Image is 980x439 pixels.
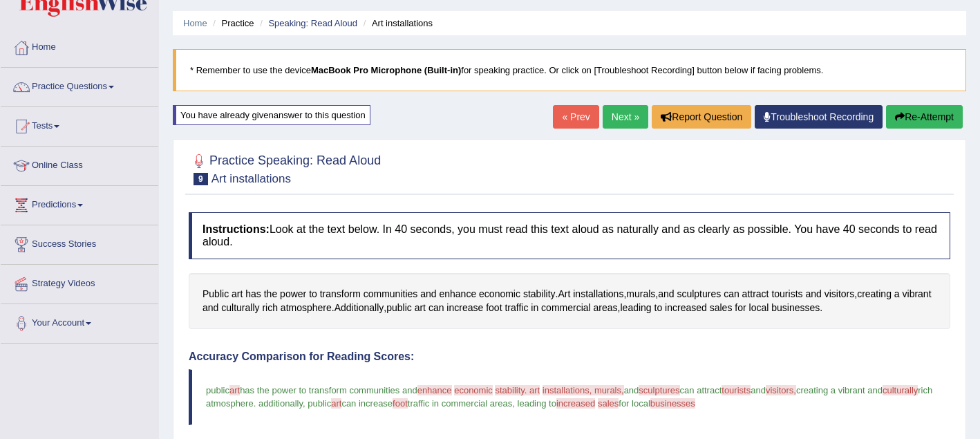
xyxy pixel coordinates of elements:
span: Click to see word definition [386,301,412,315]
span: Click to see word definition [654,301,663,315]
b: Instructions: [202,223,270,235]
h2: Practice Speaking: Read Aloud [189,151,381,185]
span: and [751,385,766,395]
span: 9 [194,173,208,185]
span: Click to see word definition [710,301,733,315]
span: Click to see word definition [558,287,570,301]
span: Click to see word definition [281,301,332,315]
span: Click to see word definition [280,287,306,301]
div: You have already given answer to this question [173,105,370,125]
span: Click to see word definition [724,287,739,301]
span: and [624,385,639,395]
blockquote: * Remember to use the device for speaking practice. Or click on [Troubleshoot Recording] button b... [173,49,966,91]
span: . [254,398,256,409]
span: sculptures [639,385,679,395]
a: Online Class [1,147,158,181]
span: Click to see word definition [264,287,277,301]
span: businesses [650,398,695,409]
span: Click to see word definition [749,301,769,315]
span: can attract [680,385,722,395]
span: Click to see word definition [334,301,384,315]
a: Home [183,18,207,28]
span: Click to see word definition [428,301,444,315]
div: . , , , . , , . [189,273,950,329]
span: Click to see word definition [903,287,932,301]
a: Tests [1,107,158,142]
span: Click to see word definition [320,287,361,301]
span: Click to see word definition [309,287,317,301]
span: Click to see word definition [446,301,483,315]
li: Art installations [360,17,433,30]
span: increased [556,398,595,409]
span: installations, murals, [543,385,624,395]
span: Click to see word definition [364,287,418,301]
span: Click to see word definition [771,301,820,315]
span: , [303,398,305,409]
span: stability. art [495,385,540,395]
span: creating a vibrant and [796,385,883,395]
span: Click to see word definition [505,301,528,315]
span: Click to see word definition [486,301,502,315]
a: Practice Questions [1,68,158,102]
span: Click to see word definition [620,301,651,315]
span: Click to see word definition [531,301,538,315]
span: Click to see word definition [420,287,436,301]
span: Click to see word definition [439,287,476,301]
small: Art installations [211,172,291,185]
span: traffic in commercial areas [408,398,512,409]
span: visitors, [766,385,796,395]
span: Click to see word definition [771,287,802,301]
span: sales [598,398,619,409]
span: foot [393,398,408,409]
span: Click to see word definition [665,301,707,315]
h4: Accuracy Comparison for Reading Scores: [189,351,950,363]
span: Click to see word definition [541,301,591,315]
li: Practice [209,17,254,30]
span: Click to see word definition [658,287,674,301]
a: Next » [603,105,648,129]
span: Click to see word definition [735,301,746,315]
span: Click to see word definition [857,287,892,301]
span: public [308,398,331,409]
span: for local [619,398,650,409]
span: Click to see word definition [573,287,623,301]
span: Click to see word definition [523,287,556,301]
b: MacBook Pro Microphone (Built-in) [311,65,461,75]
span: enhance [417,385,452,395]
span: Click to see word definition [245,287,261,301]
span: additionally [258,398,303,409]
span: has the power to transform communities and [240,385,417,395]
span: Click to see word definition [742,287,769,301]
a: « Prev [553,105,599,129]
a: Your Account [1,304,158,339]
span: Click to see word definition [894,287,900,301]
a: Success Stories [1,225,158,260]
span: tourists [722,385,751,395]
a: Predictions [1,186,158,221]
span: economic [454,385,493,395]
span: Click to see word definition [232,287,243,301]
h4: Look at the text below. In 40 seconds, you must read this text aloud as naturally and as clearly ... [189,212,950,259]
span: Click to see word definition [262,301,278,315]
span: Click to see word definition [824,287,855,301]
a: Home [1,28,158,63]
a: Strategy Videos [1,265,158,299]
span: leading to [518,398,556,409]
span: Click to see word definition [202,287,229,301]
span: art [331,398,341,409]
button: Report Question [652,105,751,129]
span: Click to see word definition [677,287,721,301]
span: Click to see word definition [221,301,259,315]
span: Click to see word definition [805,287,821,301]
span: Click to see word definition [594,301,618,315]
button: Re-Attempt [886,105,963,129]
span: art [229,385,240,395]
span: Click to see word definition [415,301,426,315]
span: can increase [341,398,393,409]
span: Click to see word definition [202,301,218,315]
a: Speaking: Read Aloud [268,18,357,28]
a: Troubleshoot Recording [755,105,883,129]
span: culturally [883,385,918,395]
span: Click to see word definition [626,287,655,301]
span: , [512,398,515,409]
